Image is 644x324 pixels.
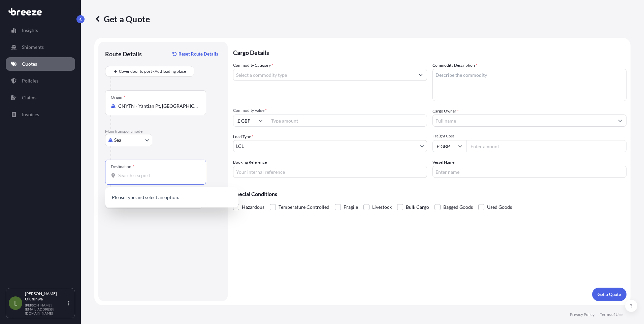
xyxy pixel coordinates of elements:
input: Your internal reference [233,166,427,178]
p: Claims [22,94,36,101]
p: Please type and select an option. [108,190,236,205]
div: Origin [111,95,125,100]
p: Get a Quote [94,13,150,24]
p: Insights [22,27,38,34]
div: Destination [111,164,134,169]
input: Destination [118,172,198,179]
input: Full name [433,115,614,127]
div: Show suggestions [105,187,238,207]
label: Commodity Description [432,62,477,69]
input: Enter amount [466,140,626,152]
span: Temperature Controlled [279,202,329,212]
p: Route Details [105,50,142,58]
p: [PERSON_NAME] Olufunwa [25,291,67,302]
input: Origin [118,103,198,109]
p: Terms of Use [600,312,622,317]
span: Hazardous [242,202,264,212]
p: [PERSON_NAME][EMAIL_ADDRESS][DOMAIN_NAME] [25,303,67,315]
span: Used Goods [487,202,512,212]
span: Bagged Goods [443,202,473,212]
p: Shipments [22,44,44,51]
p: Special Conditions [233,191,626,197]
label: Commodity Category [233,62,273,69]
span: Livestock [372,202,392,212]
span: Fragile [344,202,358,212]
button: Show suggestions [614,115,626,127]
input: Select a commodity type [233,69,415,81]
p: Cargo Details [233,42,626,62]
span: Bulk Cargo [406,202,429,212]
p: Quotes [22,61,37,67]
span: Freight Cost [432,133,626,139]
span: Sea [114,137,121,143]
p: Get a Quote [598,291,621,298]
button: Select transport [105,134,152,146]
label: Vessel Name [432,159,454,166]
span: L [14,300,17,306]
p: Reset Route Details [179,51,218,57]
input: Type amount [267,115,427,127]
p: Privacy Policy [570,312,594,317]
span: LCL [236,143,244,150]
p: Main transport mode [105,129,221,134]
span: Load Type [233,133,253,140]
p: Invoices [22,111,39,118]
label: Cargo Owner [432,108,459,115]
span: Cover door to port - Add loading place [119,68,186,75]
p: Policies [22,77,38,84]
input: Enter name [432,166,626,178]
label: Booking Reference [233,159,267,166]
button: Show suggestions [415,69,427,81]
span: Commodity Value [233,108,427,113]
